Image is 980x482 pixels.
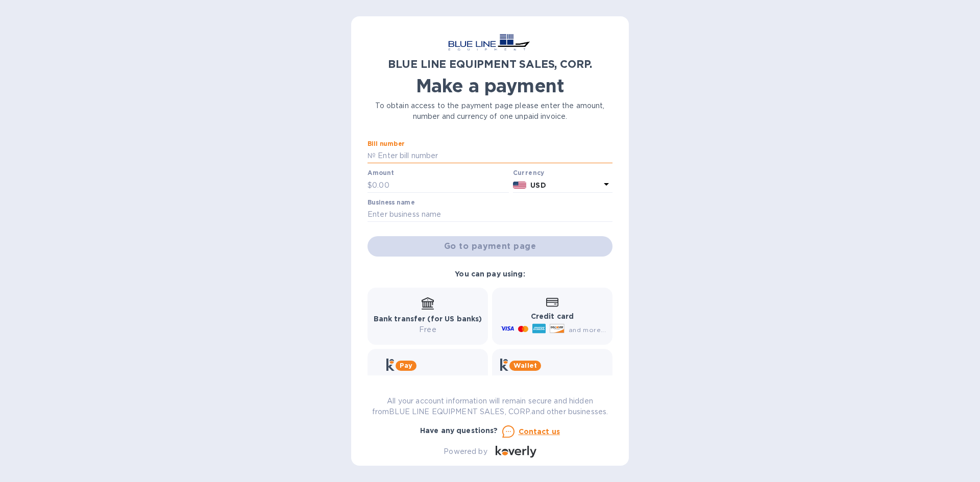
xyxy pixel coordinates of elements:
p: $ [367,180,372,191]
b: Credit card [531,312,574,320]
span: and more... [569,326,606,334]
b: USD [530,181,546,189]
h1: Make a payment [367,75,612,96]
p: Powered by [444,446,487,457]
img: USD [513,182,527,189]
b: Wallet [513,362,537,369]
u: Contact us [519,427,560,436]
b: Pay [400,362,412,369]
p: Free [374,324,482,335]
label: Business name [367,199,414,206]
p: All your account information will remain secure and hidden from BLUE LINE EQUIPMENT SALES, CORP. ... [367,396,612,417]
label: Bill number [367,141,404,147]
b: Currency [513,169,545,176]
b: Bank transfer (for US banks) [374,315,482,323]
p: № [367,150,376,161]
input: Enter business name [367,207,612,222]
b: Have any questions? [420,426,498,435]
input: 0.00 [372,177,509,193]
p: To obtain access to the payment page please enter the amount, number and currency of one unpaid i... [367,100,612,122]
b: You can pay using: [455,270,525,278]
b: BLUE LINE EQUIPMENT SALES, CORP. [388,58,592,70]
label: Amount [367,170,394,176]
input: Enter bill number [376,148,612,164]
